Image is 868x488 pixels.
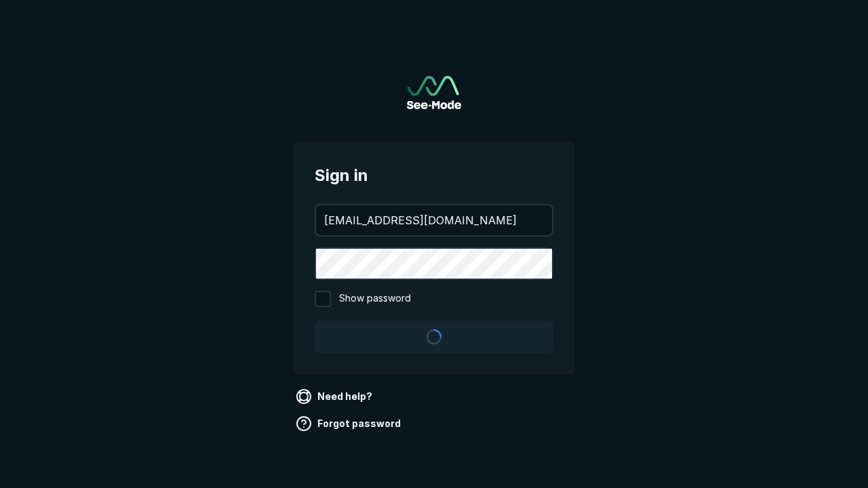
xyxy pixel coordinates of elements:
span: Show password [339,291,411,307]
span: Sign in [315,163,553,188]
a: Need help? [293,386,378,407]
a: Forgot password [293,413,406,434]
img: See-Mode Logo [407,76,461,109]
input: your@email.com [316,205,552,235]
a: Go to sign in [407,76,461,109]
